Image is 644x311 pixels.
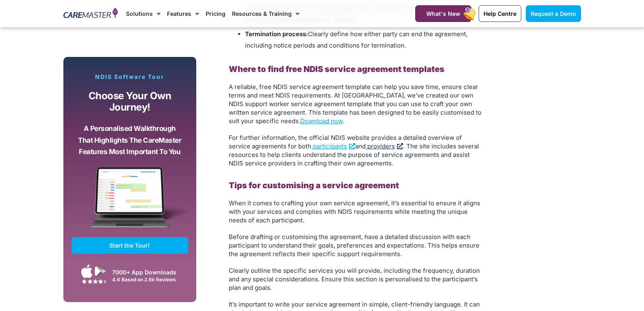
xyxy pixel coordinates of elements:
[415,5,471,22] a: What's New
[479,5,521,22] a: Help Centre
[78,90,182,113] p: Choose your own journey!
[484,10,516,17] span: Help Centre
[112,268,184,276] div: 7000+ App Downloads
[245,30,468,49] span: Clearly define how either party can end the agreement, including notice periods and conditions fo...
[229,181,399,190] b: Tips for customising a service agreement
[112,276,184,283] div: 4.6 Based on 2.6k Reviews
[72,73,189,80] p: NDIS Software Tour
[229,83,481,125] span: A reliable, free NDIS service agreement template can help you save time, ensure clear terms and m...
[229,267,480,291] span: Clearly outline the specific services you will provide, including the frequency, duration and any...
[355,142,366,150] span: and
[72,167,189,237] img: CareMaster Software Mockup on Screen
[82,279,106,284] img: Google Play Store App Review Stars
[526,5,581,22] a: Request a Demo
[311,142,355,150] a: participants
[229,134,462,150] span: For further information, the official NDIS website provides a detailed overview of service agreem...
[229,142,479,167] span: . The site includes several resources to help clients understand the purpose of service agreement...
[313,142,347,150] span: participants
[229,199,480,224] span: When it comes to crafting your own service agreement, it’s essential to ensure it aligns with you...
[531,10,576,17] span: Request a Demo
[229,64,445,74] b: Where to find free NDIS service agreement templates
[229,233,479,258] span: Before drafting or customising the agreement, have a detailed discussion with each participant to...
[300,117,343,125] a: Download now
[366,142,403,150] a: providers
[95,265,106,277] img: Google Play App Icon
[81,264,93,278] img: Apple App Store Icon
[63,8,118,20] img: CareMaster Logo
[109,242,150,249] span: Start the Tour!
[72,237,189,254] a: Start the Tour!
[78,123,182,158] p: A personalised walkthrough that highlights the CareMaster features most important to you
[245,30,308,38] b: Termination process:
[367,142,395,150] span: providers
[426,10,460,17] span: What's New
